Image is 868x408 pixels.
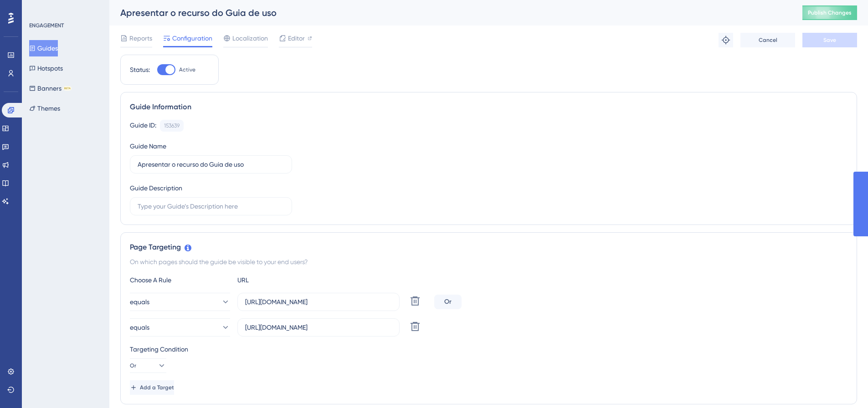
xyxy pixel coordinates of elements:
div: BETA [63,86,72,91]
span: equals [130,322,149,333]
button: Guides [29,40,58,56]
span: Or [130,362,136,369]
button: equals [130,318,230,337]
input: yourwebsite.com/path [245,297,392,307]
button: Themes [29,100,60,117]
div: Or [434,295,462,309]
span: Cancel [759,36,777,44]
div: Status: [130,64,150,75]
button: Publish Changes [802,5,857,20]
button: Or [130,358,166,373]
button: equals [130,293,230,311]
span: Configuration [172,33,212,44]
div: Apresentar o recurso do Guia de uso [120,6,780,19]
div: URL [237,275,338,286]
button: Hotspots [29,60,63,76]
span: Add a Target [140,384,174,391]
div: Guide Name [130,141,166,152]
div: Targeting Condition [130,344,847,355]
span: Active [179,66,195,73]
div: 153639 [164,122,180,129]
span: equals [130,296,149,307]
span: Publish Changes [808,9,852,16]
span: Reports [129,33,152,44]
input: yourwebsite.com/path [245,322,392,332]
div: ENGAGEMENT [29,22,64,29]
div: On which pages should the guide be visible to your end users? [130,256,847,267]
button: Save [802,33,857,47]
iframe: UserGuiding AI Assistant Launcher [830,372,857,399]
span: Save [823,36,836,44]
button: BannersBETA [29,80,72,97]
input: Type your Guide’s Description here [138,201,284,211]
span: Localization [232,33,268,44]
div: Guide ID: [130,120,156,132]
span: Editor [288,33,305,44]
button: Add a Target [130,380,174,395]
button: Cancel [740,33,795,47]
input: Type your Guide’s Name here [138,159,284,169]
div: Guide Information [130,102,847,112]
div: Choose A Rule [130,275,230,286]
div: Guide Description [130,183,182,194]
div: Page Targeting [130,242,847,253]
